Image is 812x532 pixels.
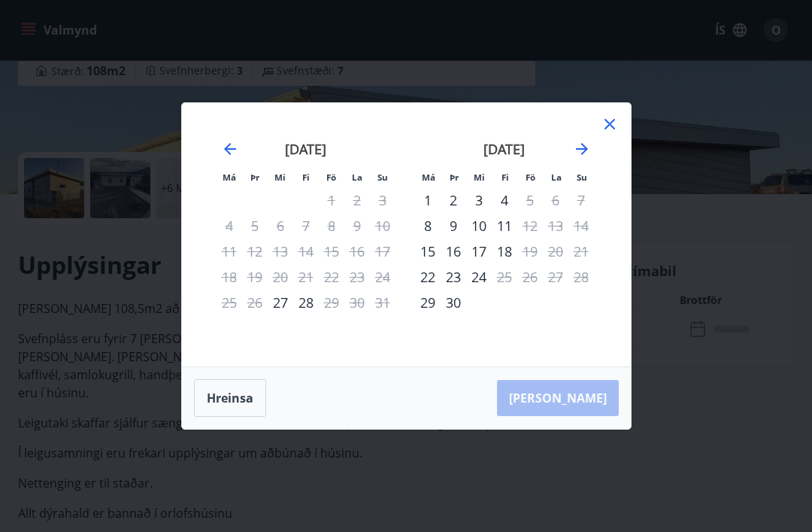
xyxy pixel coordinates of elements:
[543,187,568,213] td: Not available. laugardagur, 6. september 2025
[319,290,344,315] td: Not available. föstudagur, 29. ágúst 2025
[319,213,344,239] td: Not available. föstudagur, 8. ágúst 2025
[441,290,466,315] td: Choose þriðjudagur, 30. september 2025 as your check-in date. It’s available.
[370,213,395,239] td: Not available. sunnudagur, 10. ágúst 2025
[466,264,492,290] td: Choose miðvikudagur, 24. september 2025 as your check-in date. It’s available.
[370,264,395,290] td: Not available. sunnudagur, 24. ágúst 2025
[194,379,266,417] button: Hreinsa
[200,121,613,348] div: Calendar
[319,187,344,213] td: Not available. föstudagur, 1. ágúst 2025
[441,213,466,239] div: 9
[319,239,344,264] td: Not available. föstudagur, 15. ágúst 2025
[492,187,517,213] td: Choose fimmtudagur, 4. september 2025 as your check-in date. It’s available.
[415,213,441,239] td: Choose mánudagur, 8. september 2025 as your check-in date. It’s available.
[293,213,319,239] td: Not available. fimmtudagur, 7. ágúst 2025
[242,239,268,264] td: Not available. þriðjudagur, 12. ágúst 2025
[450,172,459,183] small: Þr
[302,172,310,183] small: Fi
[501,172,509,183] small: Fi
[242,290,268,315] td: Not available. þriðjudagur, 26. ágúst 2025
[415,290,441,315] div: Aðeins innritun í boði
[268,213,293,239] td: Not available. miðvikudagur, 6. ágúst 2025
[268,290,293,315] div: Aðeins innritun í boði
[492,239,517,264] div: 18
[466,239,492,264] td: Choose miðvikudagur, 17. september 2025 as your check-in date. It’s available.
[326,172,336,183] small: Fö
[466,264,492,290] div: 24
[268,290,293,315] td: Choose miðvikudagur, 27. ágúst 2025 as your check-in date. It’s available.
[543,213,568,239] td: Not available. laugardagur, 13. september 2025
[293,290,319,315] td: Choose fimmtudagur, 28. ágúst 2025 as your check-in date. It’s available.
[415,239,441,264] div: Aðeins innritun í boði
[492,264,517,290] td: Not available. fimmtudagur, 25. september 2025
[217,264,242,290] td: Not available. mánudagur, 18. ágúst 2025
[441,239,466,264] td: Choose þriðjudagur, 16. september 2025 as your check-in date. It’s available.
[370,239,395,264] td: Not available. sunnudagur, 17. ágúst 2025
[551,172,562,183] small: La
[242,264,268,290] td: Not available. þriðjudagur, 19. ágúst 2025
[319,264,344,290] td: Not available. föstudagur, 22. ágúst 2025
[293,290,319,315] div: 28
[370,187,395,213] td: Not available. sunnudagur, 3. ágúst 2025
[217,239,242,264] td: Not available. mánudagur, 11. ágúst 2025
[526,172,535,183] small: Fö
[517,213,543,239] td: Not available. föstudagur, 12. september 2025
[285,140,326,158] strong: [DATE]
[466,213,492,239] div: 10
[492,213,517,239] td: Choose fimmtudagur, 11. september 2025 as your check-in date. It’s available.
[441,187,466,213] div: 2
[492,239,517,264] td: Choose fimmtudagur, 18. september 2025 as your check-in date. It’s available.
[568,239,594,264] td: Not available. sunnudagur, 21. september 2025
[441,264,466,290] div: 23
[344,290,370,315] td: Not available. laugardagur, 30. ágúst 2025
[370,290,395,315] td: Not available. sunnudagur, 31. ágúst 2025
[415,213,441,239] div: Aðeins innritun í boði
[217,290,242,315] td: Not available. mánudagur, 25. ágúst 2025
[466,213,492,239] td: Choose miðvikudagur, 10. september 2025 as your check-in date. It’s available.
[517,213,543,239] div: Aðeins útritun í boði
[293,239,319,264] td: Not available. fimmtudagur, 14. ágúst 2025
[441,239,466,264] div: 16
[568,213,594,239] td: Not available. sunnudagur, 14. september 2025
[217,213,242,239] td: Not available. mánudagur, 4. ágúst 2025
[517,239,543,264] div: Aðeins útritun í boði
[441,187,466,213] td: Choose þriðjudagur, 2. september 2025 as your check-in date. It’s available.
[268,239,293,264] td: Not available. miðvikudagur, 13. ágúst 2025
[221,140,239,158] div: Move backward to switch to the previous month.
[352,172,362,183] small: La
[466,187,492,213] div: 3
[415,290,441,315] td: Choose mánudagur, 29. september 2025 as your check-in date. It’s available.
[474,172,485,183] small: Mi
[577,172,587,183] small: Su
[466,239,492,264] div: 17
[250,172,259,183] small: Þr
[415,264,441,290] div: Aðeins innritun í boði
[415,264,441,290] td: Choose mánudagur, 22. september 2025 as your check-in date. It’s available.
[344,264,370,290] td: Not available. laugardagur, 23. ágúst 2025
[517,239,543,264] td: Not available. föstudagur, 19. september 2025
[543,264,568,290] td: Not available. laugardagur, 27. september 2025
[492,213,517,239] div: 11
[377,172,388,183] small: Su
[441,264,466,290] td: Choose þriðjudagur, 23. september 2025 as your check-in date. It’s available.
[573,140,591,158] div: Move forward to switch to the next month.
[344,239,370,264] td: Not available. laugardagur, 16. ágúst 2025
[422,172,435,183] small: Má
[344,187,370,213] td: Not available. laugardagur, 2. ágúst 2025
[441,290,466,315] div: 30
[274,172,286,183] small: Mi
[492,264,517,290] div: Aðeins útritun í boði
[568,187,594,213] td: Not available. sunnudagur, 7. september 2025
[441,213,466,239] td: Choose þriðjudagur, 9. september 2025 as your check-in date. It’s available.
[483,140,525,158] strong: [DATE]
[415,187,441,213] div: Aðeins innritun í boði
[517,187,543,213] div: Aðeins útritun í boði
[466,187,492,213] td: Choose miðvikudagur, 3. september 2025 as your check-in date. It’s available.
[242,213,268,239] td: Not available. þriðjudagur, 5. ágúst 2025
[568,264,594,290] td: Not available. sunnudagur, 28. september 2025
[415,239,441,264] td: Choose mánudagur, 15. september 2025 as your check-in date. It’s available.
[268,264,293,290] td: Not available. miðvikudagur, 20. ágúst 2025
[223,172,236,183] small: Má
[293,264,319,290] td: Not available. fimmtudagur, 21. ágúst 2025
[415,187,441,213] td: Choose mánudagur, 1. september 2025 as your check-in date. It’s available.
[543,239,568,264] td: Not available. laugardagur, 20. september 2025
